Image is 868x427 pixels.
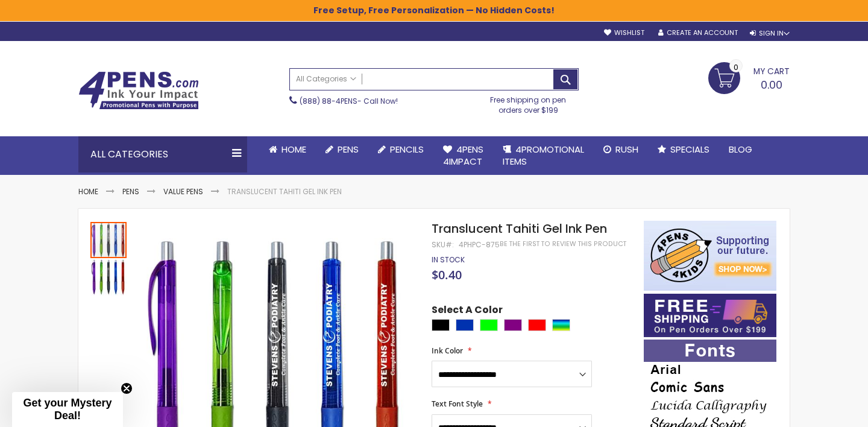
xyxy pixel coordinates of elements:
div: 4PHPC-875 [459,240,500,250]
div: Translucent Tahiti Gel Ink Pen [90,221,128,258]
div: Availability [432,255,465,265]
span: Translucent Tahiti Gel Ink Pen [432,220,607,237]
button: Close teaser [121,382,133,394]
a: Wishlist [604,28,644,37]
div: Purple [504,319,522,331]
div: Lime Green [480,319,498,331]
span: - Call Now! [300,96,398,106]
div: Assorted [552,319,570,331]
span: Select A Color [432,303,503,320]
span: Ink Color [432,346,463,356]
a: Specials [648,136,719,163]
a: 4PROMOTIONALITEMS [493,136,594,176]
img: 4Pens Custom Pens and Promotional Products [78,71,199,110]
a: 0.00 0 [708,62,790,92]
strong: SKU [432,239,454,250]
span: 0.00 [761,77,782,92]
span: All Categories [296,74,356,84]
div: Blue [456,319,474,331]
a: (888) 88-4PENS [300,96,357,106]
span: Pens [338,143,359,156]
a: Home [78,186,98,197]
span: 4Pens 4impact [443,143,483,168]
span: Pencils [390,143,424,156]
a: 4Pens4impact [433,136,493,176]
div: Translucent Tahiti Gel Ink Pen [90,258,127,296]
span: Home [281,143,306,156]
div: Free shipping on pen orders over $199 [478,90,579,115]
a: Home [259,136,316,163]
span: Text Font Style [432,399,483,409]
div: Sign In [750,29,790,38]
div: Get your Mystery Deal!Close teaser [12,392,123,427]
span: 0 [734,62,738,73]
img: Translucent Tahiti Gel Ink Pen [90,259,127,296]
img: 4pens 4 kids [644,221,776,291]
a: Pens [122,186,139,197]
a: Rush [594,136,648,163]
div: Black [432,319,450,331]
a: Pencils [368,136,433,163]
li: Translucent Tahiti Gel Ink Pen [227,187,342,197]
span: Specials [670,143,709,156]
div: All Categories [78,136,247,172]
span: Rush [615,143,638,156]
a: Create an Account [658,28,738,37]
span: Get your Mystery Deal! [23,397,112,422]
a: Value Pens [163,186,203,197]
span: $0.40 [432,267,462,283]
span: Blog [729,143,752,156]
span: In stock [432,255,465,265]
a: Pens [316,136,368,163]
a: All Categories [290,69,362,89]
a: Blog [719,136,762,163]
img: Free shipping on orders over $199 [644,294,776,337]
div: Red [528,319,546,331]
span: 4PROMOTIONAL ITEMS [503,143,584,168]
a: Be the first to review this product [500,239,626,248]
